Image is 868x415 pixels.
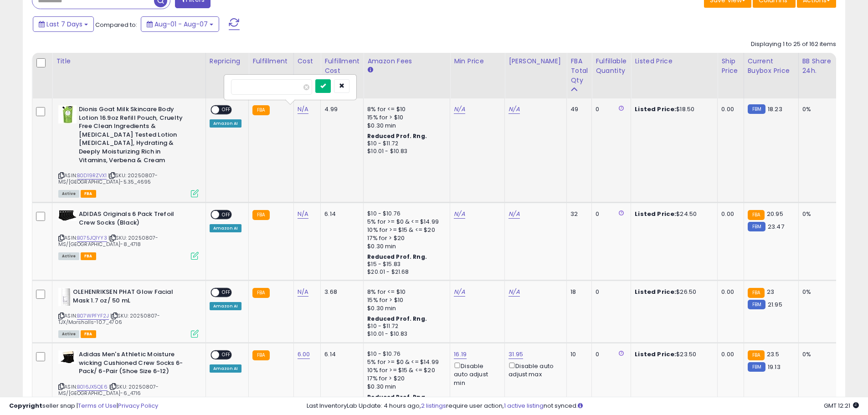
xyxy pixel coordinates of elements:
[79,210,190,229] b: ADIDAS Originals 6 Pack Trefoil Crew Socks (Black)
[210,224,241,232] div: Amazon AI
[58,234,159,248] span: | SKU: 20250807-MS/[GEOGRAPHIC_DATA]-8_4718
[367,66,373,74] small: Amazon Fees.
[58,105,199,196] div: ASIN:
[367,366,443,374] div: 10% for >= $15 & <= $20
[635,105,710,113] div: $18.50
[77,312,109,320] a: B07WPFYF2J
[454,350,467,359] a: 16.19
[367,315,427,323] b: Reduced Prof. Rng.
[81,330,96,338] span: FBA
[118,401,158,410] a: Privacy Policy
[367,122,443,130] div: $0.30 min
[9,401,42,410] strong: Copyright
[219,289,234,297] span: OFF
[33,16,94,32] button: Last 7 Days
[367,268,443,276] div: $20.01 - $21.68
[58,288,199,337] div: ASIN:
[298,56,317,66] div: Cost
[635,105,676,113] b: Listed Price:
[748,300,765,309] small: FBM
[767,350,780,359] span: 23.5
[9,402,158,410] div: seller snap | |
[748,104,765,114] small: FBM
[454,287,465,297] a: N/A
[324,56,360,76] div: Fulfillment Cost
[635,287,676,296] b: Listed Price:
[367,218,443,226] div: 5% for >= $0 & <= $14.99
[367,56,446,66] div: Amazon Fees
[748,350,765,360] small: FBA
[596,288,624,296] div: 0
[58,252,79,260] span: All listings currently available for purchase on Amazon
[748,362,765,372] small: FBM
[635,350,676,359] b: Listed Price:
[367,296,443,304] div: 15% for > $10
[367,374,443,383] div: 17% for > $20
[367,261,443,268] div: $15 - $15.83
[324,350,356,359] div: 6.14
[252,350,269,360] small: FBA
[635,350,710,359] div: $23.50
[252,210,269,220] small: FBA
[154,20,208,29] span: Aug-01 - Aug-07
[721,56,740,76] div: Ship Price
[58,350,199,408] div: ASIN:
[721,210,736,218] div: 0.00
[421,401,446,410] a: 2 listings
[298,350,310,359] a: 6.00
[210,56,245,66] div: Repricing
[748,56,795,76] div: Current Buybox Price
[367,234,443,242] div: 17% for > $20
[367,140,443,148] div: $10 - $11.72
[570,210,585,218] div: 32
[367,350,443,358] div: $10 - $10.76
[210,302,241,310] div: Amazon AI
[802,105,832,113] div: 0%
[56,56,202,66] div: Title
[570,288,585,296] div: 18
[767,287,774,296] span: 23
[768,105,782,113] span: 18.23
[210,119,241,128] div: Amazon AI
[748,288,765,298] small: FBA
[367,304,443,313] div: $0.30 min
[73,288,184,307] b: OLEHENRIKSEN PHAT Glow Facial Mask 1.7 oz/ 50 mL
[454,105,465,114] a: N/A
[367,330,443,338] div: $10.01 - $10.83
[367,105,443,113] div: 8% for <= $10
[324,105,356,113] div: 4.99
[802,350,832,359] div: 0%
[508,210,519,219] a: N/A
[58,190,79,198] span: All listings currently available for purchase on Amazon
[367,383,443,391] div: $0.30 min
[219,211,234,219] span: OFF
[252,288,269,298] small: FBA
[77,383,108,391] a: B016JX5QE6
[768,222,784,231] span: 23.47
[596,105,624,113] div: 0
[58,210,77,221] img: 31uz9tU8oRL._SL40_.jpg
[596,56,627,76] div: Fulfillable Quantity
[768,363,781,371] span: 19.13
[504,401,544,410] a: 1 active listing
[252,105,269,115] small: FBA
[58,288,71,306] img: 31tXE9U5IgL._SL40_.jpg
[79,350,190,378] b: Adidas Men's Athletic Moisture wicking Cushioned Crew Socks 6-Pack/ 6-Pair (Shoe Size 6-12)
[58,350,77,364] img: 41lFlACTcFL._SL40_.jpg
[58,312,160,326] span: | SKU: 20250807-TJX/Marshalls-10.7_4706
[508,56,563,66] div: [PERSON_NAME]
[454,56,501,66] div: Min Price
[324,210,356,218] div: 6.14
[367,210,443,218] div: $10 - $10.76
[307,402,859,410] div: Last InventoryLab Update: 4 hours ago, require user action, not synced.
[751,40,836,49] div: Displaying 1 to 25 of 162 items
[508,361,560,379] div: Disable auto adjust max
[767,210,783,218] span: 20.95
[721,288,736,296] div: 0.00
[367,323,443,330] div: $10 - $11.72
[748,222,765,231] small: FBM
[367,148,443,155] div: $10.01 - $10.83
[367,253,427,261] b: Reduced Prof. Rng.
[721,350,736,359] div: 0.00
[367,242,443,251] div: $0.30 min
